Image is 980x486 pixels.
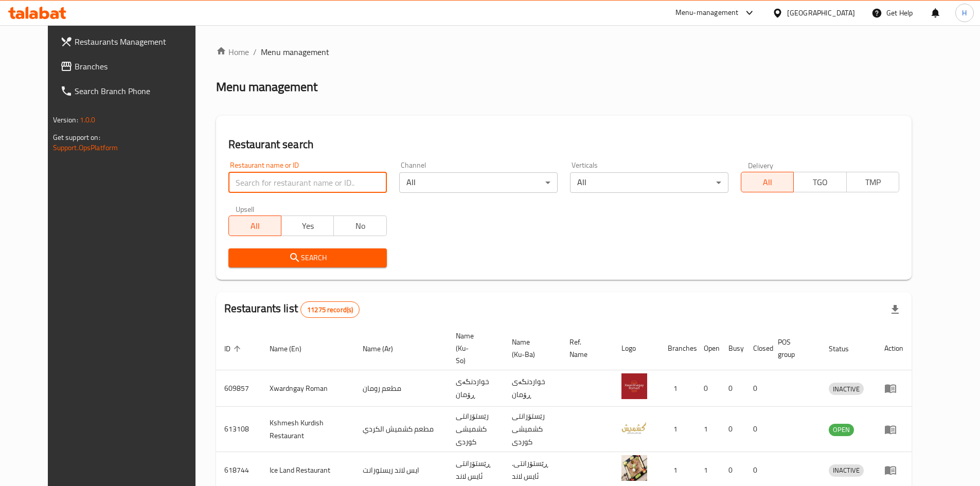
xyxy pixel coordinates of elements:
[884,423,903,436] div: Menu
[236,205,255,212] label: Upsell
[53,113,78,127] span: Version:
[216,79,317,95] h2: Menu management
[504,407,561,452] td: رێستۆرانتی کشمیشى كوردى
[216,407,261,452] td: 613108
[675,7,739,19] div: Menu-management
[696,407,720,452] td: 1
[52,54,211,79] a: Branches
[301,305,359,315] span: 11275 record(s)
[829,464,864,477] div: INACTIVE
[224,301,360,318] h2: Restaurants list
[512,336,549,361] span: Name (Ku-Ba)
[399,172,558,193] div: All
[962,7,967,19] span: H
[745,407,770,452] td: 0
[745,327,770,370] th: Closed
[748,161,774,169] label: Delivery
[570,172,728,193] div: All
[333,215,386,236] button: No
[354,370,448,407] td: مطعم رومان
[660,327,696,370] th: Branches
[696,327,720,370] th: Open
[504,370,561,407] td: خواردنگەی ڕۆمان
[216,370,261,407] td: 609857
[354,407,448,452] td: مطعم كشميش الكردي
[696,370,720,407] td: 0
[253,46,257,58] li: /
[660,407,696,452] td: 1
[741,172,794,192] button: All
[224,343,244,355] span: ID
[745,175,790,190] span: All
[621,415,647,440] img: Kshmesh Kurdish Restaurant
[787,7,855,19] div: [GEOGRAPHIC_DATA]
[216,46,249,58] a: Home
[829,424,854,436] span: OPEN
[745,370,770,407] td: 0
[363,343,406,355] span: Name (Ar)
[569,336,601,361] span: Ref. Name
[228,137,899,152] h2: Restaurant search
[270,343,315,355] span: Name (En)
[876,327,912,370] th: Action
[851,175,895,190] span: TMP
[233,219,277,233] span: All
[75,85,203,97] span: Search Branch Phone
[448,370,504,407] td: خواردنگەی ڕۆمان
[228,215,281,236] button: All
[448,407,504,452] td: رێستۆرانتی کشمیشى كوردى
[281,215,334,236] button: Yes
[621,455,647,481] img: Ice Land Restaurant
[456,330,491,367] span: Name (Ku-So)
[80,113,96,127] span: 1.0.0
[228,248,387,267] button: Search
[829,383,864,395] div: INACTIVE
[52,29,211,54] a: Restaurants Management
[300,301,360,318] div: Total records count
[884,464,903,476] div: Menu
[883,297,907,322] div: Export file
[720,370,745,407] td: 0
[884,382,903,394] div: Menu
[793,172,846,192] button: TGO
[720,407,745,452] td: 0
[829,464,864,476] span: INACTIVE
[53,141,118,154] a: Support.OpsPlatform
[798,175,842,190] span: TGO
[261,370,354,407] td: Xwardngay Roman
[613,327,660,370] th: Logo
[261,407,354,452] td: Kshmesh Kurdish Restaurant
[660,370,696,407] td: 1
[52,79,211,103] a: Search Branch Phone
[237,251,379,264] span: Search
[261,46,329,58] span: Menu management
[53,131,100,144] span: Get support on:
[75,60,203,73] span: Branches
[778,336,808,361] span: POS group
[846,172,899,192] button: TMP
[216,46,912,58] nav: breadcrumb
[829,383,864,395] span: INACTIVE
[286,219,330,233] span: Yes
[75,35,203,48] span: Restaurants Management
[829,343,862,355] span: Status
[621,373,647,399] img: Xwardngay Roman
[228,172,387,193] input: Search for restaurant name or ID..
[720,327,745,370] th: Busy
[338,219,382,233] span: No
